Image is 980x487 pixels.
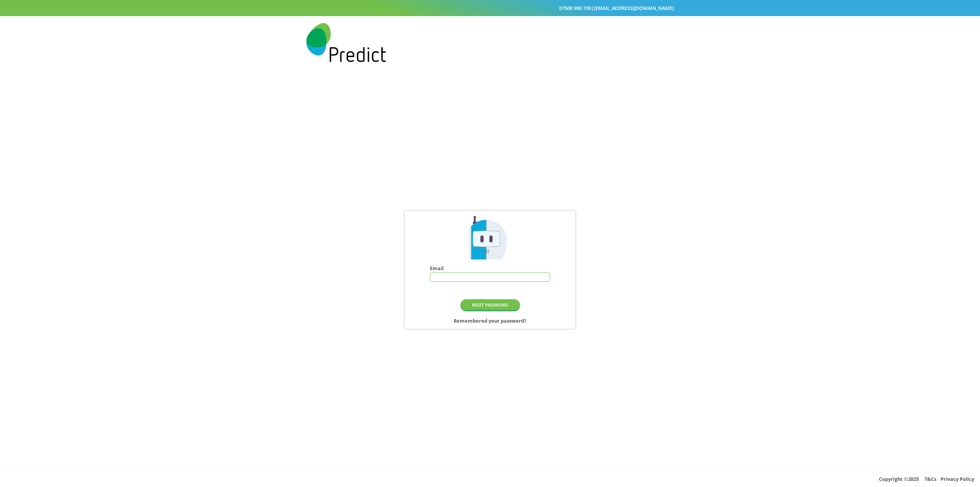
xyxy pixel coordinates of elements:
button: RESET PASSWORD [461,299,520,310]
h2: Remembered your password? [454,316,526,325]
h4: Email [430,266,550,271]
div: | [306,3,674,13]
a: Privacy Policy [941,476,974,482]
img: Predict Mobile [465,214,514,263]
a: T&Cs [924,476,936,482]
img: Predict Mobile [306,23,386,62]
a: 07500 900 700 [559,5,591,11]
a: [EMAIL_ADDRESS][DOMAIN_NAME] [594,5,674,11]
